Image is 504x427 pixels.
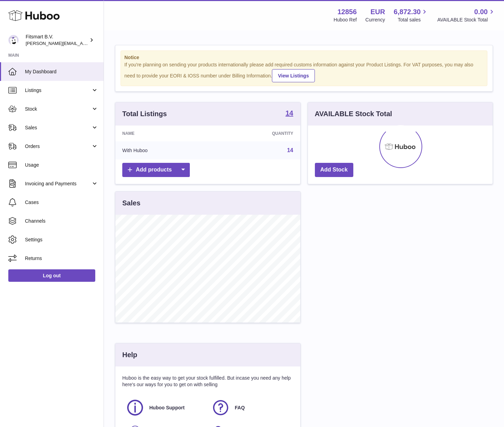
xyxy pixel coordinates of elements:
[365,17,385,23] div: Currency
[394,7,429,23] a: 6,872.30 Total sales
[334,17,357,23] div: Huboo Ref
[394,7,421,17] span: 6,872.30
[25,218,98,224] span: Channels
[25,106,91,112] span: Stock
[315,163,353,177] a: Add Stock
[25,199,98,206] span: Cases
[25,180,91,187] span: Invoicing and Payments
[25,68,98,75] span: My Dashboard
[25,255,98,262] span: Returns
[124,54,484,61] strong: Notice
[122,350,137,360] h3: Help
[26,34,88,47] div: Fitsmart B.V.
[26,40,139,46] span: [PERSON_NAME][EMAIL_ADDRESS][DOMAIN_NAME]
[25,143,91,150] span: Orders
[272,69,315,82] a: View Listings
[337,7,357,17] strong: 12856
[370,7,385,17] strong: EUR
[8,35,19,45] img: jonathan@leaderoo.com
[124,62,484,82] div: If you're planning on sending your products internationally please add required customs informati...
[25,124,91,131] span: Sales
[149,405,185,411] span: Huboo Support
[285,110,293,117] strong: 14
[122,109,167,119] h3: Total Listings
[8,269,95,282] a: Log out
[25,236,98,243] span: Settings
[211,398,290,417] a: FAQ
[474,7,488,17] span: 0.00
[235,405,245,411] span: FAQ
[122,375,293,388] p: Huboo is the easy way to get your stock fulfilled. But incase you need any help here's our ways f...
[315,109,392,119] h3: AVAILABLE Stock Total
[115,126,213,141] th: Name
[115,141,213,159] td: With Huboo
[287,147,293,153] a: 14
[437,17,496,23] span: AVAILABLE Stock Total
[437,7,496,23] a: 0.00 AVAILABLE Stock Total
[285,110,293,118] a: 14
[398,17,428,23] span: Total sales
[122,163,190,177] a: Add products
[126,398,204,417] a: Huboo Support
[122,198,140,208] h3: Sales
[213,126,300,141] th: Quantity
[25,162,98,168] span: Usage
[25,87,91,94] span: Listings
